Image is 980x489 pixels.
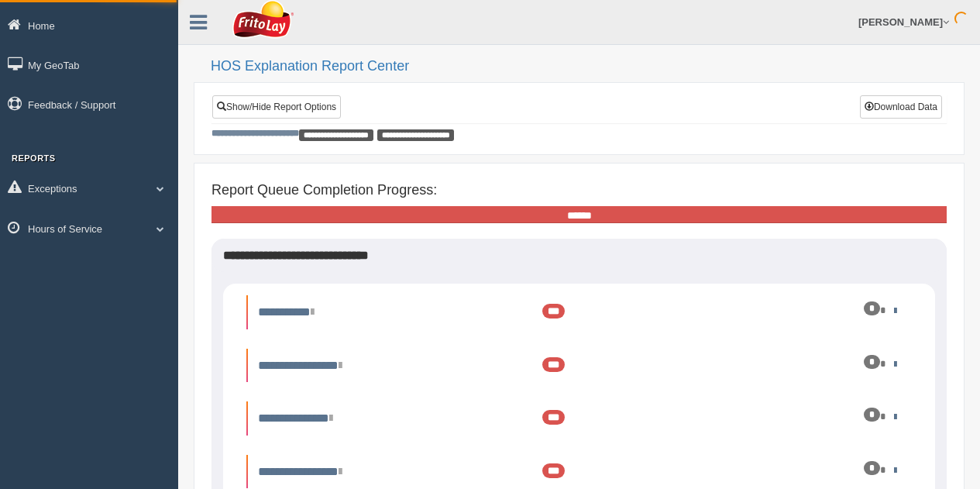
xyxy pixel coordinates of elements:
[211,183,947,198] h4: Report Queue Completion Progress:
[246,295,912,329] li: Expand
[211,59,965,74] h2: HOS Explanation Report Center
[246,455,912,489] li: Expand
[860,95,942,119] button: Download Data
[246,401,912,436] li: Expand
[246,349,912,383] li: Expand
[212,95,341,119] a: Show/Hide Report Options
